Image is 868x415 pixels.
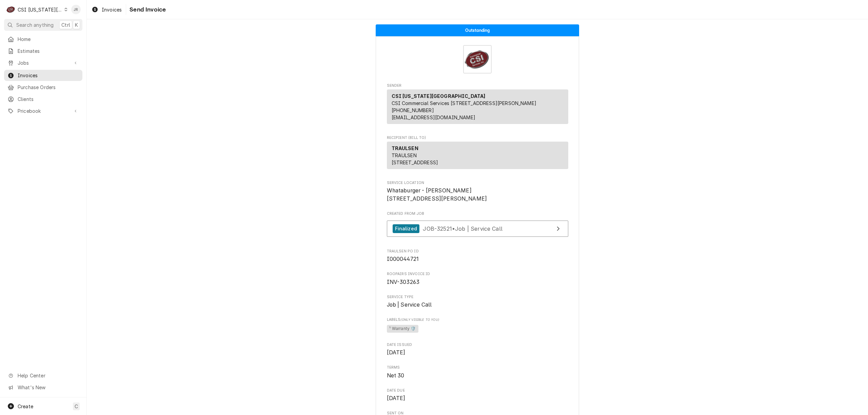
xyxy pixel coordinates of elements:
[387,317,568,323] span: Labels
[387,324,568,334] span: [object Object]
[4,94,82,105] a: Clients
[376,24,579,36] div: Status
[387,342,568,357] div: Date Issued
[465,28,490,33] span: Outstanding
[71,5,81,14] div: JR
[4,19,82,31] button: Search anythingCtrlK
[387,349,568,357] span: Date Issued
[387,271,568,277] span: Roopairs Invoice ID
[387,256,419,262] span: I000044721
[392,145,418,151] strong: TRAULSEN
[387,395,406,401] span: [DATE]
[18,6,62,13] div: CSI [US_STATE][GEOGRAPHIC_DATA]
[387,302,432,308] span: Job | Service Call
[387,142,568,169] div: Recipient (Bill To)
[387,187,487,202] span: Whataburger - [PERSON_NAME] [STREET_ADDRESS][PERSON_NAME]
[18,72,79,79] span: Invoices
[18,96,79,103] span: Clients
[387,135,568,172] div: Invoice Recipient
[18,59,69,66] span: Jobs
[387,317,568,334] div: [object Object]
[423,225,502,232] span: JOB-32521 • Job | Service Call
[463,45,492,74] img: Logo
[387,372,405,379] span: Net 30
[6,5,16,14] div: C
[18,403,33,409] span: Create
[387,271,568,286] div: Roopairs Invoice ID
[387,135,568,141] span: Recipient (Bill To)
[18,372,78,379] span: Help Center
[4,45,82,57] a: Estimates
[71,5,81,14] div: Jessica Rentfro's Avatar
[387,221,568,237] a: View Job
[4,382,82,393] a: Go to What's New
[400,318,439,321] span: (Only Visible to You)
[387,372,568,380] span: Terms
[387,294,568,300] span: Service Type
[387,301,568,309] span: Service Type
[387,255,568,263] span: Traulsen PO ID
[75,21,78,28] span: K
[387,249,568,263] div: Traulsen PO ID
[4,34,82,45] a: Home
[392,115,475,120] a: [EMAIL_ADDRESS][DOMAIN_NAME]
[387,365,568,370] span: Terms
[387,83,568,88] span: Sender
[387,180,568,203] div: Service Location
[387,83,568,127] div: Invoice Sender
[61,21,70,28] span: Ctrl
[387,365,568,379] div: Terms
[4,105,82,117] a: Go to Pricebook
[75,403,78,410] span: C
[393,224,419,233] div: Finalized
[387,342,568,348] span: Date Issued
[387,278,568,286] span: Roopairs Invoice ID
[18,36,79,43] span: Home
[18,84,79,91] span: Purchase Orders
[387,249,568,254] span: Traulsen PO ID
[18,47,79,55] span: Estimates
[387,394,568,402] span: Date Due
[387,279,420,285] span: INV-303263
[127,5,166,14] span: Send Invoice
[387,294,568,309] div: Service Type
[387,89,568,124] div: Sender
[387,187,568,203] span: Service Location
[387,349,406,356] span: [DATE]
[387,180,568,186] span: Service Location
[387,89,568,127] div: Sender
[387,211,568,216] span: Created From Job
[18,107,69,115] span: Pricebook
[6,5,16,14] div: CSI Kansas City's Avatar
[387,142,568,172] div: Recipient (Bill To)
[387,388,568,393] span: Date Due
[89,4,124,15] a: Invoices
[387,388,568,402] div: Date Due
[392,152,438,165] span: TRAULSEN [STREET_ADDRESS]
[18,384,78,391] span: What's New
[392,100,536,106] span: CSI Commercial Services [STREET_ADDRESS][PERSON_NAME]
[4,70,82,81] a: Invoices
[392,107,434,113] a: [PHONE_NUMBER]
[387,211,568,240] div: Created From Job
[387,325,419,333] span: ¹ Warranty 🛡️
[4,57,82,68] a: Go to Jobs
[102,6,122,13] span: Invoices
[4,370,82,381] a: Go to Help Center
[4,82,82,93] a: Purchase Orders
[16,21,54,28] span: Search anything
[392,93,486,99] strong: CSI [US_STATE][GEOGRAPHIC_DATA]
